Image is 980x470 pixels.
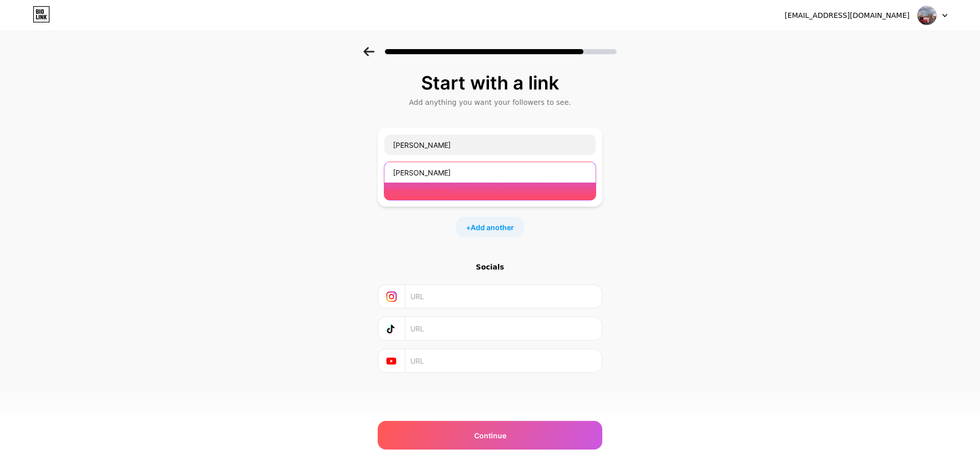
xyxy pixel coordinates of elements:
[383,73,597,93] div: Start with a link
[474,430,506,441] span: Continue
[785,10,910,21] div: [EMAIL_ADDRESS][DOMAIN_NAME]
[410,317,596,340] input: URL
[384,162,596,183] input: URL
[471,222,514,233] span: Add another
[917,6,937,25] img: Rizek Freij
[383,97,597,107] div: Add anything you want your followers to see.
[378,262,602,272] div: Socials
[410,349,596,372] input: URL
[410,285,596,308] input: URL
[384,135,596,155] input: Link name
[456,217,524,237] div: +
[384,187,596,196] div: Please enter a valid url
